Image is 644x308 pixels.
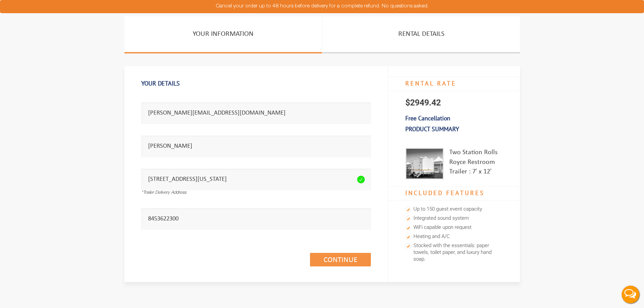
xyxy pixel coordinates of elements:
[405,214,503,223] li: Integrated sound system
[449,148,503,180] div: Two Station Rolls Royce Restroom Trailer : 7′ x 12′
[405,205,503,214] li: Up to 150 guest event capacity
[323,16,520,53] a: Rental Details
[124,16,322,53] a: Your Information
[405,232,503,241] li: Heating and A/C
[617,281,644,308] button: Live Chat
[405,223,503,232] li: WiFi capable upon request
[405,114,450,122] b: Free Cancellation
[141,190,371,196] div: *Trailer Delivery Address
[141,136,371,157] input: *Contact Name
[141,102,371,124] input: *Email
[388,186,520,200] h4: Included Features
[388,77,520,91] h4: RENTAL RATE
[141,208,371,230] input: *Contact Number
[141,169,371,190] input: *Trailer Delivery Address
[141,76,371,91] h1: Your Details
[388,122,520,136] h3: Product Summary
[310,253,371,266] a: Continue
[388,91,520,115] p: $2949.42
[405,241,503,264] li: Stocked with the essentials: paper towels, toilet paper, and luxury hand soap.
